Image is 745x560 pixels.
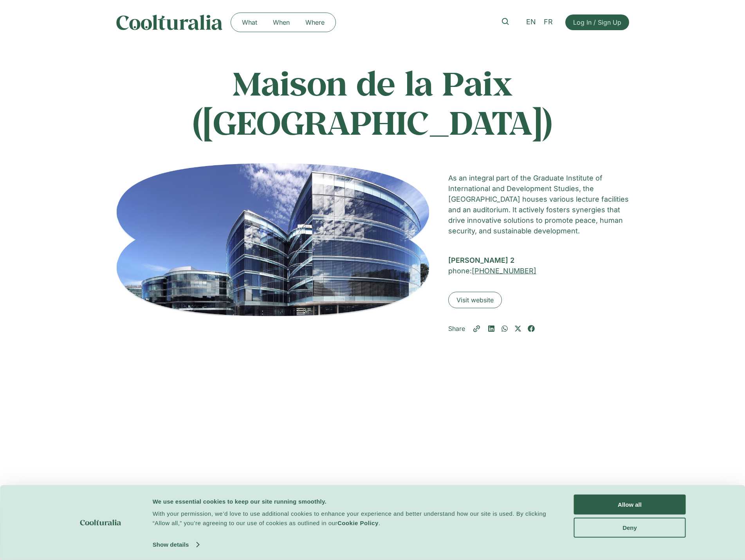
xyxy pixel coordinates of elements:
[565,14,629,30] a: Log In / Sign Up
[234,16,265,29] a: What
[501,325,508,332] div: Share on whatsapp
[574,495,686,515] button: Allow all
[448,266,629,276] h2: phone:
[488,325,495,332] div: Share on linkedin
[448,292,502,308] a: Visit website
[472,267,536,275] a: [PHONE_NUMBER]
[574,517,686,537] button: Deny
[153,497,556,506] div: We use essential cookies to keep our site running smoothly.
[80,520,121,526] img: logo
[528,325,535,332] div: Share on facebook
[153,510,547,526] span: With your permission, we’d love to use additional cookies to enhance your experience and better u...
[526,18,536,26] span: EN
[544,18,553,26] span: FR
[116,63,629,141] h1: Maison de la Paix ([GEOGRAPHIC_DATA])
[573,18,621,27] span: Log In / Sign Up
[234,16,332,29] nav: Menu
[337,520,379,526] a: Cookie Policy
[522,16,540,28] a: EN
[265,16,298,29] a: When
[540,16,557,28] a: FR
[456,295,494,305] span: Visit website
[448,255,629,266] div: [PERSON_NAME] 2
[153,539,199,551] a: Show details
[514,325,521,332] div: Share on x-twitter
[448,173,629,236] p: As an integral part of the Graduate Institute of International and Development Studies, the [GEOG...
[448,324,465,333] p: Share
[298,16,332,29] a: Where
[379,520,381,526] span: .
